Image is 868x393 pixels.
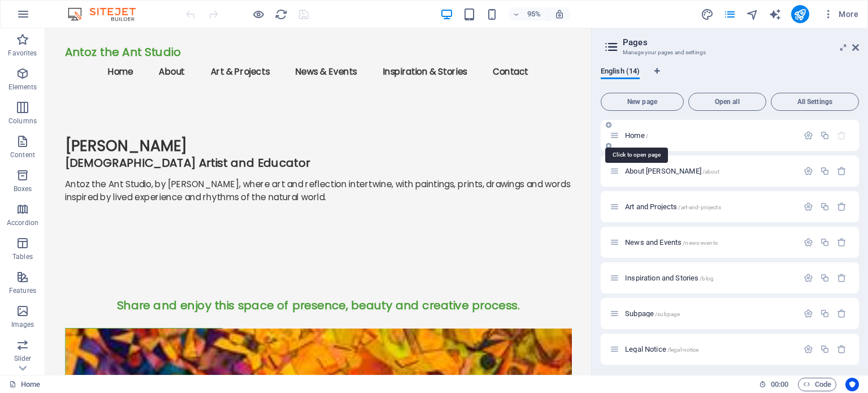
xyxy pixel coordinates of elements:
button: 95% [508,7,548,21]
span: Click to open page [625,345,698,353]
div: Legal Notice/legal-notice [622,346,798,353]
div: Duplicate [820,202,830,211]
p: Elements [8,83,37,92]
div: Settings [804,202,813,211]
div: Remove [837,273,847,283]
p: Boxes [14,184,32,193]
button: All Settings [771,93,859,111]
span: Click to open page [625,238,718,247]
i: Design (Ctrl+Alt+Y) [701,8,714,21]
span: /news-events [683,240,718,246]
span: /legal-notice [667,347,699,353]
span: New page [606,98,679,105]
p: Content [10,150,35,159]
span: /about [702,169,720,175]
div: Duplicate [820,344,830,354]
div: Remove [837,309,847,318]
span: : [779,380,780,388]
div: Settings [804,237,813,247]
div: Language Tabs [601,67,859,88]
button: design [701,7,714,21]
button: publish [791,5,809,23]
div: About [PERSON_NAME]/about [622,167,798,175]
p: Columns [8,116,37,126]
button: navigator [746,7,759,21]
div: Settings [804,273,813,283]
button: Usercentrics [845,378,859,391]
button: Code [798,378,836,391]
span: Click to open page [625,202,721,211]
div: Remove [837,166,847,176]
img: Editor Logo [65,7,150,21]
div: Remove [837,344,847,354]
button: Open all [688,93,766,111]
div: Settings [804,166,813,176]
span: 00 00 [771,378,788,391]
div: Duplicate [820,131,830,140]
span: Click to open page [625,274,714,282]
span: Home [625,131,648,140]
div: News and Events/news-events [622,239,798,246]
p: Favorites [8,49,37,58]
div: Settings [804,309,813,318]
span: /art-and-projects [678,204,721,210]
p: Accordion [7,218,38,227]
div: Settings [804,344,813,354]
p: Slider [14,354,32,363]
div: Remove [837,237,847,247]
div: Subpage/subpage [622,310,798,317]
h6: 95% [525,7,543,21]
div: Home/ [622,132,798,139]
button: pages [723,7,737,21]
p: Images [11,320,34,329]
span: /subpage [655,311,680,317]
div: Art and Projects/art-and-projects [622,203,798,210]
div: Remove [837,202,847,211]
div: Inspiration and Stories/blog [622,274,798,282]
span: Click to open page [625,309,680,318]
div: Duplicate [820,237,830,247]
p: Tables [12,252,33,261]
h3: Manage your pages and settings [623,47,836,58]
a: Click to cancel selection. Double-click to open Pages [9,378,40,391]
i: Reload page [275,8,288,21]
span: All Settings [776,98,854,105]
div: Duplicate [820,273,830,283]
div: Settings [804,131,813,140]
span: Code [803,378,831,391]
span: More [823,8,858,20]
div: Duplicate [820,166,830,176]
span: Open all [693,98,761,105]
span: / [646,133,648,139]
div: The startpage cannot be deleted [837,131,847,140]
div: Duplicate [820,309,830,318]
span: English (14) [601,64,640,80]
span: Click to open page [625,167,720,175]
h2: Pages [623,37,859,47]
i: On resize automatically adjust zoom level to fit chosen device. [554,9,565,19]
i: Pages (Ctrl+Alt+S) [723,8,736,21]
button: text_generator [769,7,782,21]
button: More [818,5,863,23]
h6: Session time [759,378,789,391]
button: New page [601,93,684,111]
span: /blog [700,275,714,282]
p: Features [9,286,36,295]
button: reload [274,7,288,21]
